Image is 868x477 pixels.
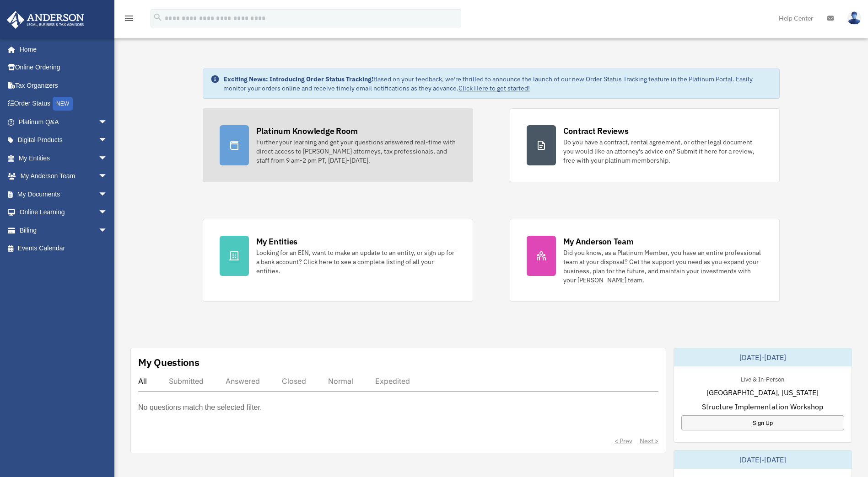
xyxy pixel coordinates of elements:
[563,248,763,285] div: Did you know, as a Platinum Member, you have an entire professional team at your disposal? Get th...
[124,13,135,24] i: menu
[6,131,121,149] a: Digital Productsarrow_drop_down
[458,84,530,92] a: Click Here to get started!
[6,58,121,77] a: Online Ordering
[6,167,121,185] a: My Anderson Teamarrow_drop_down
[6,239,121,258] a: Events Calendar
[702,401,823,412] span: Structure Implementation Workshop
[98,221,117,240] span: arrow_drop_down
[6,76,121,95] a: Tax Organizers
[706,387,819,398] span: [GEOGRAPHIC_DATA], [US_STATE]
[256,138,456,165] div: Further your learning and get your questions answered real-time with direct access to [PERSON_NAM...
[53,97,73,111] div: NEW
[223,75,373,83] strong: Exciting News: Introducing Order Status Tracking!
[563,138,763,165] div: Do you have a contract, rental agreement, or other legal document you would like an attorney's ad...
[563,236,634,247] div: My Anderson Team
[124,16,135,24] a: menu
[510,108,780,182] a: Contract Reviews Do you have a contract, rental agreement, or other legal document you would like...
[6,221,121,239] a: Billingarrow_drop_down
[98,185,117,204] span: arrow_drop_down
[256,125,358,137] div: Platinum Knowledge Room
[733,374,792,383] div: Live & In-Person
[153,12,163,22] i: search
[674,450,852,469] div: [DATE]-[DATE]
[256,248,456,276] div: Looking for an EIN, want to make an update to an entity, or sign up for a bank account? Click her...
[4,11,87,29] img: Anderson Advisors Platinum Portal
[6,113,121,131] a: Platinum Q&Aarrow_drop_down
[98,203,117,222] span: arrow_drop_down
[98,113,117,132] span: arrow_drop_down
[6,40,117,58] a: Home
[223,74,772,93] div: Based on your feedback, we're thrilled to announce the launch of our new Order Status Tracking fe...
[98,131,117,150] span: arrow_drop_down
[226,376,260,386] div: Answered
[203,219,473,302] a: My Entities Looking for an EIN, want to make an update to an entity, or sign up for a bank accoun...
[563,125,629,137] div: Contract Reviews
[138,355,199,369] div: My Questions
[681,415,844,430] a: Sign Up
[674,348,852,366] div: [DATE]-[DATE]
[375,376,410,386] div: Expedited
[282,376,306,386] div: Closed
[847,11,861,25] img: User Pic
[6,185,121,203] a: My Documentsarrow_drop_down
[6,203,121,222] a: Online Learningarrow_drop_down
[6,149,121,167] a: My Entitiesarrow_drop_down
[256,236,297,247] div: My Entities
[203,108,473,182] a: Platinum Knowledge Room Further your learning and get your questions answered real-time with dire...
[98,167,117,186] span: arrow_drop_down
[138,376,147,386] div: All
[98,149,117,168] span: arrow_drop_down
[510,219,780,302] a: My Anderson Team Did you know, as a Platinum Member, you have an entire professional team at your...
[169,376,204,386] div: Submitted
[328,376,353,386] div: Normal
[6,95,121,113] a: Order StatusNEW
[138,401,262,414] p: No questions match the selected filter.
